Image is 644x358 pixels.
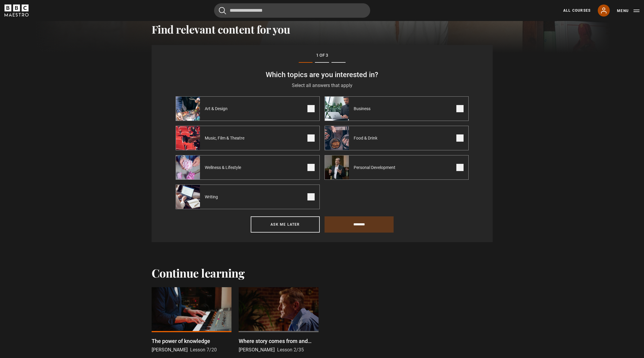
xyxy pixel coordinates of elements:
[176,70,469,80] h3: Which topics are you interested in?
[349,164,403,170] span: Personal Development
[239,287,319,353] a: Where story comes from and what it's for [PERSON_NAME] Lesson 2/35
[251,216,320,233] button: Ask me later
[563,8,591,13] a: All Courses
[176,82,469,89] p: Select all answers that apply
[349,135,385,141] span: Food & Drink
[214,3,370,18] input: Search
[152,23,493,35] h2: Find relevant content for you
[152,287,231,353] a: The power of knowledge [PERSON_NAME] Lesson 7/20
[277,347,304,353] span: Lesson 2/35
[152,337,210,345] p: The power of knowledge
[219,7,226,14] button: Submit the search query
[190,347,217,353] span: Lesson 7/20
[617,8,639,14] button: Toggle navigation
[239,337,319,345] p: Where story comes from and what it's for
[349,106,378,112] span: Business
[200,106,235,112] span: Art & Design
[5,5,29,17] svg: BBC Maestro
[200,194,225,200] span: Writing
[152,347,188,353] span: [PERSON_NAME]
[152,266,493,280] h2: Continue learning
[176,52,469,59] p: 1 of 3
[239,347,275,353] span: [PERSON_NAME]
[200,164,248,170] span: Wellness & Lifestyle
[200,135,252,141] span: Music, Film & Theatre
